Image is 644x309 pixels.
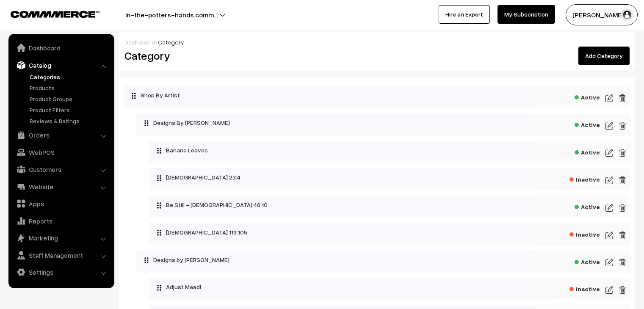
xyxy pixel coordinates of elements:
[157,175,162,182] img: drag
[605,121,613,131] img: edit
[11,248,111,263] a: Staff Management
[144,257,149,264] img: drag
[124,38,630,47] div: /
[575,146,600,157] span: Active
[619,93,626,103] img: edit
[28,83,111,92] a: Products
[605,148,613,158] img: edit
[575,201,600,211] span: Active
[28,72,111,81] a: Categories
[11,11,100,17] img: COMMMERCE
[569,228,600,239] span: Inactive
[619,148,626,158] img: edit
[619,175,626,185] img: edit
[144,120,149,127] img: drag
[11,40,111,55] a: Dashboard
[28,94,111,103] a: Product Groups
[621,8,633,21] img: user
[149,168,534,187] div: [DEMOGRAPHIC_DATA] 23:4
[149,196,534,214] div: Be Still - [DEMOGRAPHIC_DATA] 46:10
[157,284,162,291] img: drag
[11,8,85,19] a: COMMMERCE
[136,113,145,130] button: Collapse
[605,285,613,295] img: edit
[11,196,111,211] a: Apps
[124,86,132,102] button: Collapse
[439,5,490,24] a: Hire an Expert
[11,145,111,160] a: WebPOS
[605,257,613,268] img: edit
[11,162,111,177] a: Customers
[96,4,248,25] button: in-the-potters-hands.comm…
[11,58,111,73] a: Catalog
[575,119,600,129] span: Active
[619,257,626,268] img: edit
[157,147,162,154] img: drag
[575,256,600,266] span: Active
[11,127,111,143] a: Orders
[131,92,136,99] img: drag
[619,285,626,295] img: edit
[566,4,638,25] button: [PERSON_NAME]…
[149,278,534,296] div: Adjust Maadi
[578,47,630,65] a: Add Category
[569,283,600,293] span: Inactive
[149,141,534,160] div: Banana Leaves
[11,230,111,246] a: Marketing
[136,251,145,267] button: Collapse
[157,202,162,209] img: drag
[149,223,534,242] div: [DEMOGRAPHIC_DATA] 119:105
[605,175,613,185] img: edit
[124,86,529,105] div: Shop By Artist
[575,91,600,102] span: Active
[619,121,626,131] img: edit
[158,39,184,46] span: Category
[569,173,600,184] span: Inactive
[605,203,613,213] img: edit
[124,39,155,46] a: Dashboard
[11,265,111,280] a: Settings
[605,93,613,103] img: edit
[136,251,532,269] div: Designs by [PERSON_NAME]
[11,179,111,194] a: Website
[619,230,626,240] img: edit
[136,113,532,132] div: Designs By [PERSON_NAME]
[605,230,613,240] img: edit
[619,203,626,213] img: edit
[124,49,371,62] h2: Category
[28,116,111,125] a: Reviews & Ratings
[498,5,555,24] a: My Subscription
[11,213,111,229] a: Reports
[157,229,162,236] img: drag
[28,105,111,114] a: Product Filters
